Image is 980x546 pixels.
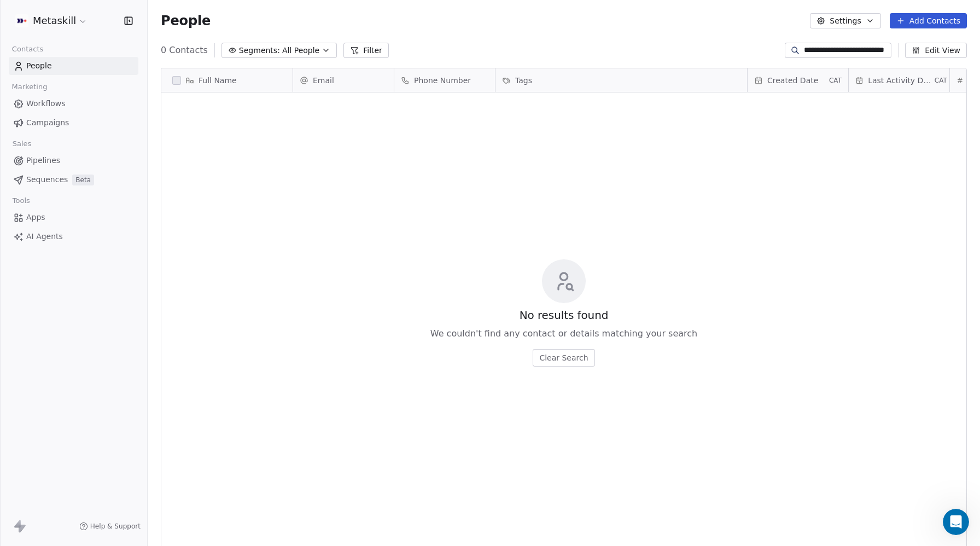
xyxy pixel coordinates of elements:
span: Metaskill [33,14,76,28]
a: Pipelines [9,152,138,170]
span: Campaigns [26,117,69,129]
span: We couldn't find any contact or details matching your search [430,327,697,340]
span: CAT [935,76,947,85]
span: Tools [8,193,34,209]
span: Beta [72,175,94,185]
span: Pipelines [26,155,60,166]
button: Metaskill [13,11,90,30]
div: grid [161,92,293,522]
a: Workflows [9,95,138,113]
span: No results found [520,307,609,323]
span: Tags [515,75,532,86]
button: Add Contacts [890,13,967,28]
span: Last Activity Date [868,75,932,86]
a: Apps [9,208,138,226]
span: All People [282,45,319,56]
img: AVATAR%20METASKILL%20-%20Colori%20Positivo.png [15,14,28,27]
div: Created DateCAT [748,68,848,92]
a: AI Agents [9,228,138,246]
div: Phone Number [394,68,495,92]
a: Help & Support [79,522,141,531]
span: AI Agents [26,231,63,242]
span: People [26,60,52,72]
iframe: Intercom live chat [943,509,969,535]
span: Segments: [239,45,280,56]
div: Email [293,68,394,92]
span: Apps [26,212,45,223]
span: Workflows [26,98,66,109]
button: Settings [810,13,880,28]
span: Help & Support [90,522,141,531]
span: Created Date [767,75,818,86]
span: Sequences [26,174,68,185]
a: People [9,57,138,75]
a: SequencesBeta [9,171,138,189]
div: Last Activity DateCAT [849,68,949,92]
span: CAT [829,76,842,85]
button: Edit View [905,43,967,58]
button: Filter [343,43,389,58]
span: People [161,13,211,29]
span: Email [313,75,334,86]
span: Full Name [199,75,237,86]
div: Tags [495,68,747,92]
span: Sales [8,136,36,152]
a: Campaigns [9,114,138,132]
span: Marketing [7,79,52,95]
button: Clear Search [533,349,594,367]
span: 0 Contacts [161,44,208,57]
span: Phone Number [414,75,471,86]
span: Contacts [7,41,48,57]
div: Full Name [161,68,293,92]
